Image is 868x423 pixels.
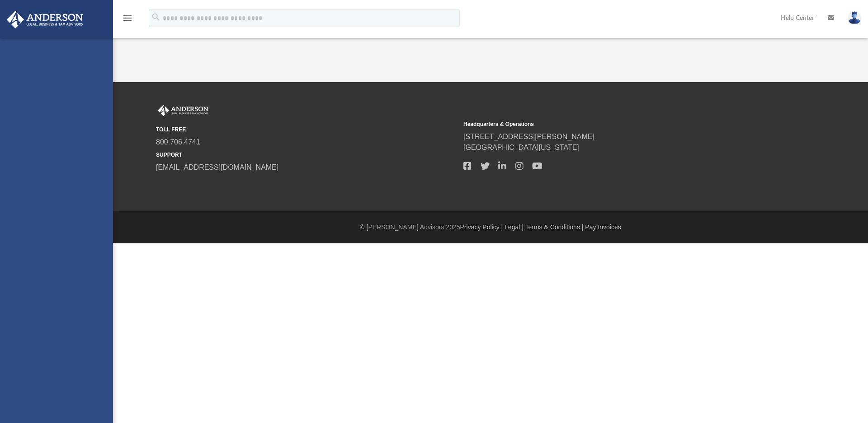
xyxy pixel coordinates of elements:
a: [EMAIL_ADDRESS][DOMAIN_NAME] [156,163,278,171]
small: SUPPORT [156,151,457,159]
img: Anderson Advisors Platinum Portal [4,11,86,28]
a: Privacy Policy | [460,223,503,231]
a: Legal | [505,223,524,231]
a: Pay Invoices [585,223,621,231]
i: menu [122,13,133,23]
div: © [PERSON_NAME] Advisors 2025 [113,223,868,232]
img: Anderson Advisors Platinum Portal [156,105,210,116]
small: TOLL FREE [156,126,457,134]
small: Headquarters & Operations [463,120,764,128]
a: 800.706.4741 [156,138,200,146]
i: search [151,12,161,22]
img: User Pic [848,11,861,24]
a: Terms & Conditions | [525,223,584,231]
a: [GEOGRAPHIC_DATA][US_STATE] [463,144,579,151]
a: [STREET_ADDRESS][PERSON_NAME] [463,133,594,140]
a: menu [122,17,133,23]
